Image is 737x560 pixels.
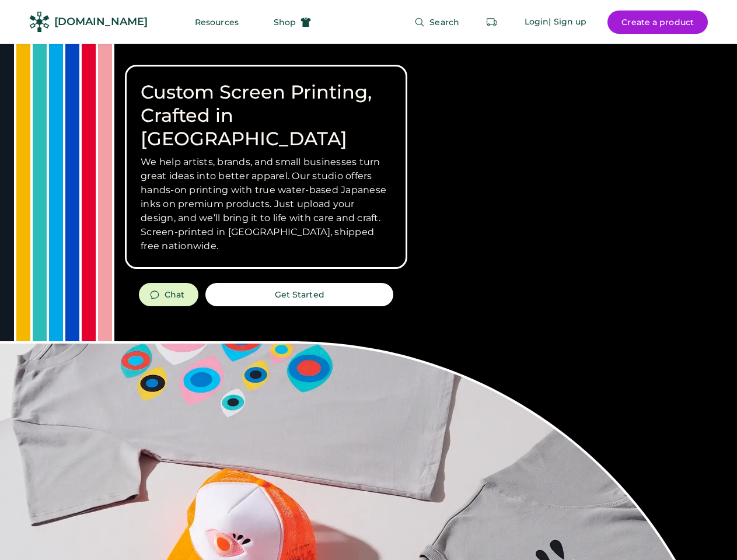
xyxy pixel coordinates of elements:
[549,16,586,28] div: | Sign up
[400,10,473,34] button: Search
[205,283,393,306] button: Get Started
[141,155,392,253] h3: We help artists, brands, and small businesses turn great ideas into better apparel. Our studio of...
[29,12,50,32] img: Rendered Logo - Screens
[607,10,708,34] button: Create a product
[429,18,459,26] span: Search
[139,283,198,306] button: Chat
[141,80,392,150] h1: Custom Screen Printing, Crafted in [GEOGRAPHIC_DATA]
[480,10,504,34] button: Retrieve an order
[54,15,148,29] div: [DOMAIN_NAME]
[274,18,296,26] span: Shop
[260,10,325,34] button: Shop
[525,16,549,28] div: Login
[181,10,253,34] button: Resources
